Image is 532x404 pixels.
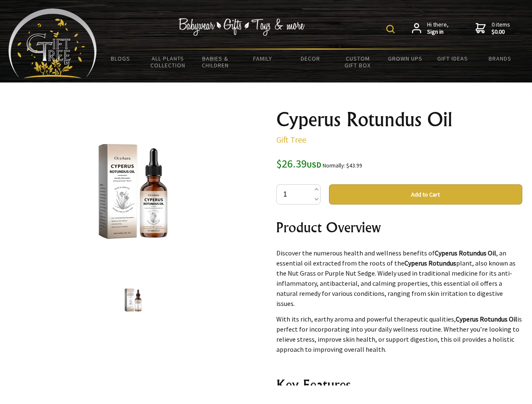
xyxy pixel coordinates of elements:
[427,28,449,36] strong: Sign in
[329,184,522,205] button: Add to Cart
[286,50,334,67] a: Decor
[276,375,522,395] h2: Key Features
[179,18,305,36] img: Babywear - Gifts - Toys & more
[97,50,144,67] a: BLOGS
[8,8,97,78] img: Babyware - Gifts - Toys and more...
[492,21,510,36] span: 0 items
[334,50,382,74] a: Custom Gift Box
[476,21,510,36] a: 0 items$0.00
[276,109,522,130] h1: Cyperus Rotundus Oil
[307,160,321,170] span: USD
[276,314,522,354] p: With its rich, earthy aroma and powerful therapeutic qualities, is perfect for incorporating into...
[276,217,522,237] h2: Product Overview
[276,134,306,145] a: Gift Tree
[117,284,149,316] img: Cyperus Rotundus Oil
[404,259,456,267] strong: Cyperus Rotundus
[192,50,239,74] a: Babies & Children
[476,50,524,67] a: Brands
[427,21,449,36] span: Hi there,
[381,50,429,67] a: Grown Ups
[386,25,395,33] img: product search
[492,28,510,36] strong: $0.00
[435,249,496,257] strong: Cyperus Rotundus Oil
[429,50,476,67] a: Gift Ideas
[412,21,449,36] a: Hi there,Sign in
[276,248,522,308] p: Discover the numerous health and wellness benefits of , an essential oil extracted from the roots...
[323,162,362,169] small: Normally: $43.99
[456,315,517,323] strong: Cyperus Rotundus Oil
[144,50,192,74] a: All Plants Collection
[276,157,321,170] span: $26.39
[67,126,199,257] img: Cyperus Rotundus Oil
[239,50,287,67] a: Family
